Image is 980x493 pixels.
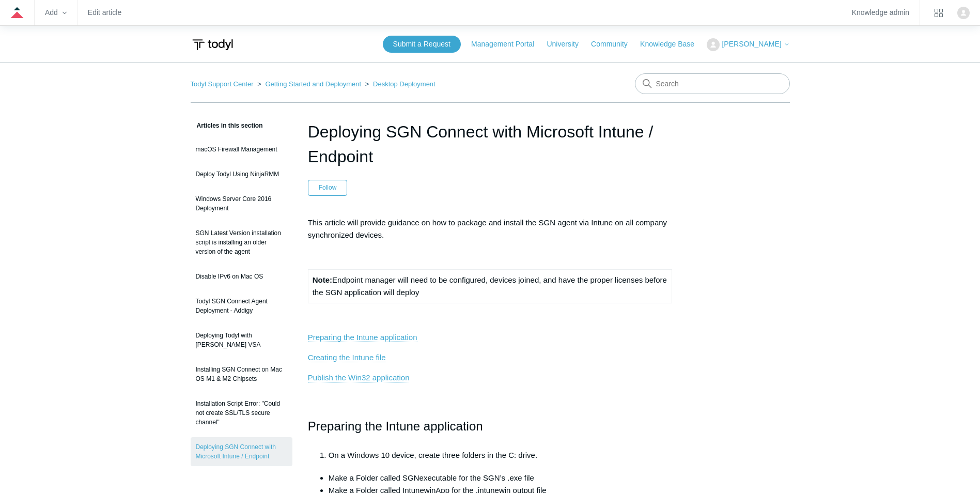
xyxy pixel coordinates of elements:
a: Installing SGN Connect on Mac OS M1 & M2 Chipsets [191,360,292,389]
a: Publish the Win32 application [308,373,410,382]
a: Knowledge Base [640,39,705,50]
a: Getting Started and Deployment [265,80,361,88]
li: Getting Started and Deployment [255,80,363,88]
a: Deploying SGN Connect with Microsoft Intune / Endpoint [191,437,292,466]
strong: Note: [313,275,332,284]
li: On a Windows 10 device, create three folders in the C: drive. [329,449,673,461]
a: Edit article [88,10,121,16]
span: Preparing the Intune application [308,419,483,433]
a: Knowledge admin [852,10,909,16]
img: user avatar [957,7,970,19]
a: Todyl Support Center [191,80,254,88]
a: Community [591,39,638,50]
a: Installation Script Error: "Could not create SSL/TLS secure channel" [191,394,292,432]
a: Creating the Intune file [308,353,386,362]
a: Windows Server Core 2016 Deployment [191,189,292,218]
zd-hc-trigger: Add [45,10,67,16]
zd-hc-trigger: Click your profile icon to open the profile menu [957,7,970,19]
a: University [547,39,588,50]
td: Endpoint manager will need to be configured, devices joined, and have the proper licenses before ... [308,269,672,303]
a: Submit a Request [383,36,461,53]
a: Disable IPv6 on Mac OS [191,267,292,286]
a: Management Portal [471,39,545,50]
li: Desktop Deployment [363,80,435,88]
p: This article will provide guidance on how to package and install the SGN agent via Intune on all ... [308,217,673,241]
a: Deploying Todyl with [PERSON_NAME] VSA [191,326,292,355]
a: Preparing the Intune application [308,333,417,342]
a: SGN Latest Version installation script is installing an older version of the agent [191,223,292,261]
button: Follow Article [308,180,348,195]
h1: Deploying SGN Connect with Microsoft Intune / Endpoint [308,119,673,169]
li: Make a Folder called SGNexecutable for the SGN’s .exe file [329,472,673,484]
button: [PERSON_NAME] [707,38,789,51]
a: Desktop Deployment [373,80,435,88]
span: [PERSON_NAME] [722,40,781,48]
input: Search [635,73,790,94]
a: Deploy Todyl Using NinjaRMM [191,164,292,184]
span: Articles in this section [191,122,263,129]
img: Todyl Support Center Help Center home page [191,35,235,54]
a: macOS Firewall Management [191,140,292,159]
a: Todyl SGN Connect Agent Deployment - Addigy [191,291,292,320]
li: Todyl Support Center [191,80,256,88]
